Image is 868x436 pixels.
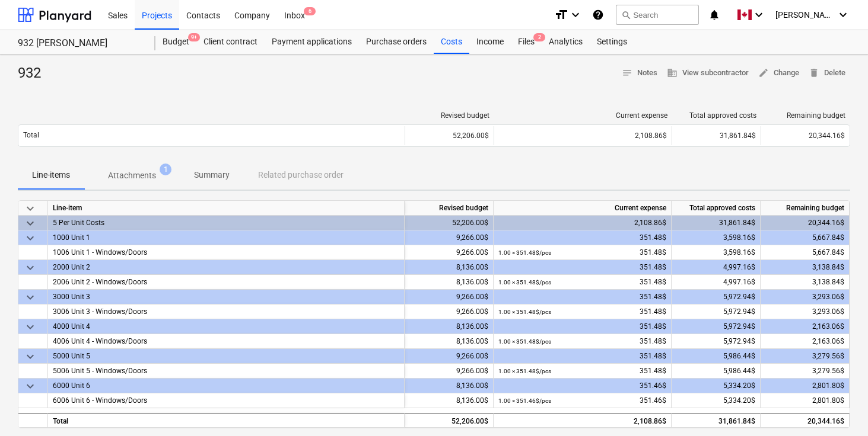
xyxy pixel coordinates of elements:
[405,393,494,408] div: 8,136.00$
[590,30,634,54] a: Settings
[498,249,551,256] small: 1.00 × 351.48$ / pcs
[23,261,37,275] span: keyboard_arrow_down
[533,33,545,41] span: 2
[405,304,494,319] div: 9,266.00$
[469,30,511,54] a: Income
[672,319,761,334] div: 5,972.94$
[498,334,666,349] div: 351.48$
[662,64,753,82] button: View subcontractor
[405,216,494,230] div: 52,206.00$
[617,64,662,82] button: Notes
[155,30,196,54] div: Budget
[621,10,631,20] span: search
[108,169,156,182] p: Attachments
[677,111,756,120] div: Total approved costs
[48,201,405,216] div: Line-item
[723,307,755,316] span: 5,972.94$
[672,230,761,245] div: 3,598.16$
[723,396,755,405] span: 5,334.20$
[23,216,37,230] span: keyboard_arrow_down
[498,245,666,260] div: 351.48$
[766,111,845,120] div: Remaining budget
[405,413,494,428] div: 52,206.00$
[622,66,657,80] span: Notes
[53,337,147,345] span: 4006 Unit 4 - Windows/Doors
[23,231,37,245] span: keyboard_arrow_down
[23,350,37,364] span: keyboard_arrow_down
[405,245,494,260] div: 9,266.00$
[723,248,755,257] span: 3,598.16$
[812,248,844,257] span: 5,667.84$
[494,201,672,216] div: Current expense
[752,8,766,22] i: keyboard_arrow_down
[672,126,761,145] div: 31,861.84$
[809,132,845,140] span: 20,344.16$
[53,260,399,274] div: 2000 Unit 2
[405,379,494,393] div: 8,136.00$
[53,216,399,230] div: 5 Per Unit Costs
[498,319,666,334] div: 351.48$
[761,379,850,393] div: 2,801.80$
[836,8,850,22] i: keyboard_arrow_down
[160,163,171,175] span: 1
[498,349,666,364] div: 351.48$
[498,368,551,374] small: 1.00 × 351.48$ / pcs
[542,30,590,54] a: Analytics
[498,338,551,345] small: 1.00 × 351.48$ / pcs
[672,413,761,428] div: 31,861.84$
[708,8,720,22] i: notifications
[405,260,494,275] div: 8,136.00$
[498,275,666,290] div: 351.48$
[48,413,405,428] div: Total
[405,364,494,379] div: 9,266.00$
[18,64,50,83] div: 932
[809,66,845,80] span: Delete
[53,307,147,316] span: 3006 Unit 3 - Windows/Doors
[405,201,494,216] div: Revised budget
[809,379,868,436] iframe: Chat Widget
[498,414,666,429] div: 2,108.86$
[672,260,761,275] div: 4,997.16$
[672,201,761,216] div: Total approved costs
[672,216,761,230] div: 31,861.84$
[405,319,494,334] div: 8,136.00$
[23,201,37,216] span: keyboard_arrow_down
[405,290,494,304] div: 9,266.00$
[761,319,850,334] div: 2,163.06$
[23,379,37,393] span: keyboard_arrow_down
[53,349,399,363] div: 5000 Unit 5
[568,8,583,22] i: keyboard_arrow_down
[511,30,542,54] a: Files2
[53,396,147,405] span: 6006 Unit 6 - Windows/Doors
[498,379,666,393] div: 351.46$
[53,290,399,304] div: 3000 Unit 3
[761,349,850,364] div: 3,279.56$
[672,379,761,393] div: 5,334.20$
[667,66,749,80] span: View subcontractor
[53,379,399,393] div: 6000 Unit 6
[410,111,489,120] div: Revised budget
[804,64,850,82] button: Delete
[758,66,799,80] span: Change
[53,278,147,286] span: 2006 Unit 2 - Windows/Doors
[498,279,551,286] small: 1.00 × 351.48$ / pcs
[155,30,196,54] a: Budget9+
[23,290,37,304] span: keyboard_arrow_down
[499,111,667,120] div: Current expense
[812,337,844,345] span: 2,163.06$
[498,216,666,230] div: 2,108.86$
[761,260,850,275] div: 3,138.84$
[672,349,761,364] div: 5,986.44$
[304,7,316,15] span: 6
[23,130,39,140] p: Total
[498,290,666,304] div: 351.48$
[592,8,604,22] i: Knowledge base
[498,309,551,315] small: 1.00 × 351.48$ / pcs
[405,230,494,245] div: 9,266.00$
[723,278,755,286] span: 4,997.16$
[511,30,542,54] div: Files
[809,68,819,78] span: delete
[753,64,804,82] button: Change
